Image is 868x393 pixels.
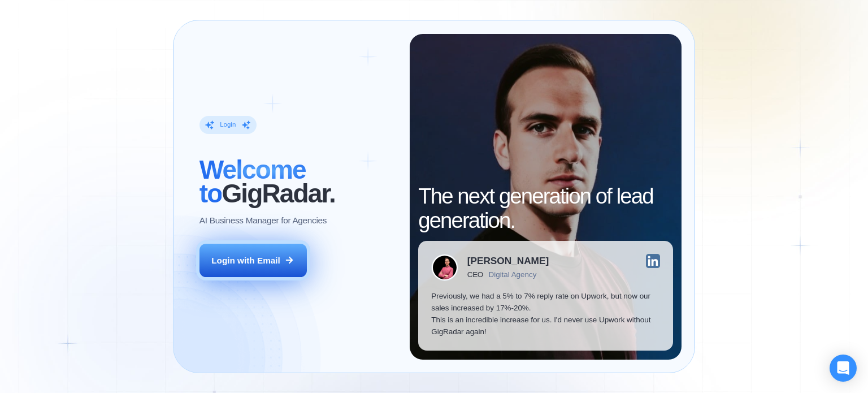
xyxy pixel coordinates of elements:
[199,214,327,226] p: AI Business Manager for Agencies
[431,290,660,338] p: Previously, we had a 5% to 7% reply rate on Upwork, but now our sales increased by 17%-20%. This ...
[418,184,673,232] h2: The next generation of lead generation.
[220,120,236,129] div: Login
[830,355,857,382] div: Open Intercom Messenger
[211,254,280,266] div: Login with Email
[467,270,483,279] div: CEO
[199,155,306,208] span: Welcome to
[199,244,307,278] button: Login with Email
[489,270,537,279] div: Digital Agency
[467,256,549,266] div: [PERSON_NAME]
[199,158,397,205] h2: ‍ GigRadar.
